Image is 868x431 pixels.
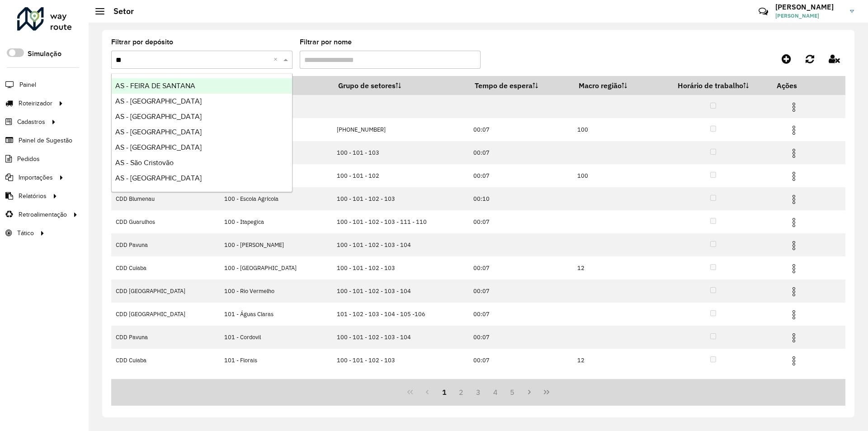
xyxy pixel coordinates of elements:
[656,76,770,95] th: Horário de trabalho
[17,154,40,164] span: Pedidos
[332,164,468,187] td: 100 - 101 - 102
[538,384,555,401] button: Last Page
[111,349,220,372] td: CDD Cuiaba
[469,210,573,233] td: 00:07
[115,113,202,120] span: AS - [GEOGRAPHIC_DATA]
[220,233,332,256] td: 100 - [PERSON_NAME]
[469,256,573,279] td: 00:07
[19,191,47,201] span: Relatórios
[469,164,573,187] td: 00:07
[111,326,220,349] td: CDD Pavuna
[111,37,173,47] label: Filtrar por depósito
[469,279,573,303] td: 00:07
[115,143,202,151] span: AS - [GEOGRAPHIC_DATA]
[436,384,453,401] button: 1
[115,82,195,90] span: AS - FEIRA DE SANTANA
[17,228,34,238] span: Tático
[104,6,134,16] h2: Setor
[770,76,825,95] th: Ações
[469,326,573,349] td: 00:07
[300,37,352,47] label: Filtrar por nome
[332,187,468,210] td: 100 - 101 - 102 - 103
[220,187,332,210] td: 100 - Escola Agrícola
[572,164,656,187] td: 100
[220,210,332,233] td: 100 - Itapegica
[17,117,45,127] span: Cadastros
[19,210,67,219] span: Retroalimentação
[469,303,573,326] td: 00:07
[332,279,468,303] td: 100 - 101 - 102 - 103 - 104
[572,349,656,372] td: 12
[115,128,202,136] span: AS - [GEOGRAPHIC_DATA]
[332,303,468,326] td: 101 - 102 - 103 - 104 - 105 -106
[115,97,202,105] span: AS - [GEOGRAPHIC_DATA]
[453,384,470,401] button: 2
[220,326,332,349] td: 101 - Cordovil
[332,326,468,349] td: 100 - 101 - 102 - 103 - 104
[572,256,656,279] td: 12
[775,3,843,11] h3: [PERSON_NAME]
[274,54,281,65] span: Clear all
[504,384,521,401] button: 5
[469,118,573,141] td: 00:07
[19,80,36,90] span: Painel
[111,73,292,192] ng-dropdown-panel: Options list
[115,174,202,182] span: AS - [GEOGRAPHIC_DATA]
[469,187,573,210] td: 00:10
[19,136,72,145] span: Painel de Sugestão
[220,256,332,279] td: 100 - [GEOGRAPHIC_DATA]
[19,173,53,182] span: Importações
[332,256,468,279] td: 100 - 101 - 102 - 103
[28,48,61,59] label: Simulação
[220,349,332,372] td: 101 - Florais
[469,141,573,164] td: 00:07
[487,384,504,401] button: 4
[332,118,468,141] td: [PHONE_NUMBER]
[572,118,656,141] td: 100
[111,210,220,233] td: CDD Guarulhos
[111,233,220,256] td: CDD Pavuna
[332,210,468,233] td: 100 - 101 - 102 - 103 - 111 - 110
[469,349,573,372] td: 00:07
[332,349,468,372] td: 100 - 101 - 102 - 103
[754,2,773,21] a: Contato Rápido
[332,233,468,256] td: 100 - 101 - 102 - 103 - 104
[332,141,468,164] td: 100 - 101 - 103
[115,159,174,166] span: AS - São Cristovão
[220,279,332,303] td: 100 - Rio Vermelho
[111,187,220,210] td: CDD Blumenau
[332,76,468,95] th: Grupo de setores
[19,99,52,108] span: Roteirizador
[111,256,220,279] td: CDD Cuiaba
[111,303,220,326] td: CDD [GEOGRAPHIC_DATA]
[220,303,332,326] td: 101 - Águas Claras
[572,76,656,95] th: Macro região
[775,12,843,20] span: [PERSON_NAME]
[469,76,573,95] th: Tempo de espera
[470,384,487,401] button: 3
[111,279,220,303] td: CDD [GEOGRAPHIC_DATA]
[521,384,538,401] button: Next Page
